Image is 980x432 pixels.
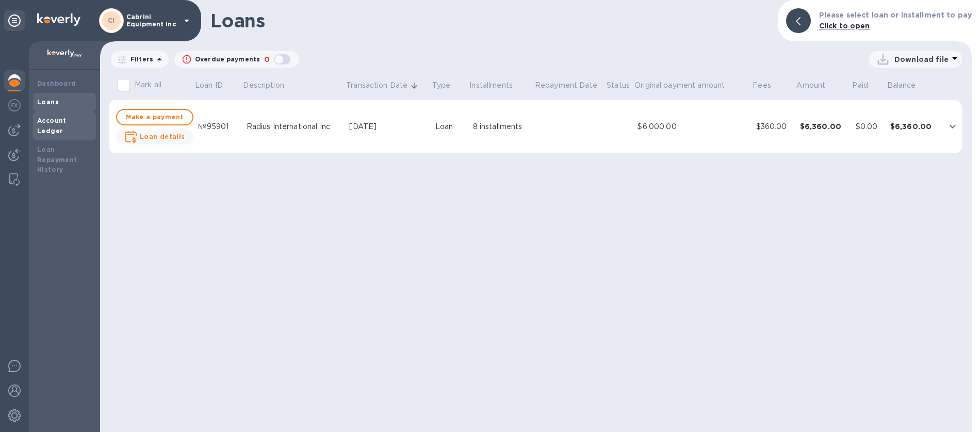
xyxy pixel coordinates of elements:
[126,13,178,28] p: Cabrini Equipment Inc
[469,80,513,91] p: Installments
[37,79,76,87] b: Dashboard
[346,80,421,91] span: Transaction Date
[37,117,67,135] b: Account Ledger
[125,111,184,123] span: Make a payment
[108,17,115,24] b: CI
[945,119,960,134] button: expand row
[756,121,792,132] div: $360.00
[753,80,785,91] span: Fees
[607,80,630,91] p: Status
[819,22,870,30] b: Click to open
[800,121,847,132] div: $6,360.00
[638,121,747,132] div: $6,000.00
[116,130,193,145] button: Loan details
[264,54,270,65] p: 0
[856,121,882,132] div: $0.00
[796,80,825,91] p: Amount
[535,80,597,91] p: Repayment Date
[887,80,916,91] p: Balance
[174,51,299,68] button: Overdue payments0
[435,121,465,132] div: Loan
[796,80,839,91] span: Amount
[894,54,949,65] p: Download file
[210,10,770,31] h1: Loans
[247,121,341,132] div: Radius International Inc
[473,121,530,132] div: 8 installments
[852,80,881,91] span: Paid
[634,80,738,91] span: Original payment amount
[195,80,236,91] span: Loan ID
[346,80,407,91] p: Transaction Date
[469,80,526,91] span: Installments
[126,55,153,63] p: Filters
[135,79,161,90] p: Mark all
[37,98,59,106] b: Loans
[140,133,185,140] b: Loan details
[195,55,260,64] p: Overdue payments
[887,80,929,91] span: Balance
[349,121,427,132] div: [DATE]
[634,80,725,91] p: Original payment amount
[890,121,938,132] div: $6,360.00
[198,121,238,132] div: №95901
[8,99,21,111] img: Foreign exchange
[852,80,868,91] p: Paid
[195,80,223,91] p: Loan ID
[37,146,77,174] b: Loan Repayment History
[4,10,25,31] div: Unpin categories
[819,11,972,19] b: Please select loan or installment to pay
[116,109,193,125] button: Make a payment
[243,80,297,91] span: Description
[432,80,451,91] p: Type
[753,80,771,91] p: Fees
[243,80,284,91] p: Description
[432,80,464,91] span: Type
[37,13,80,26] img: Logo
